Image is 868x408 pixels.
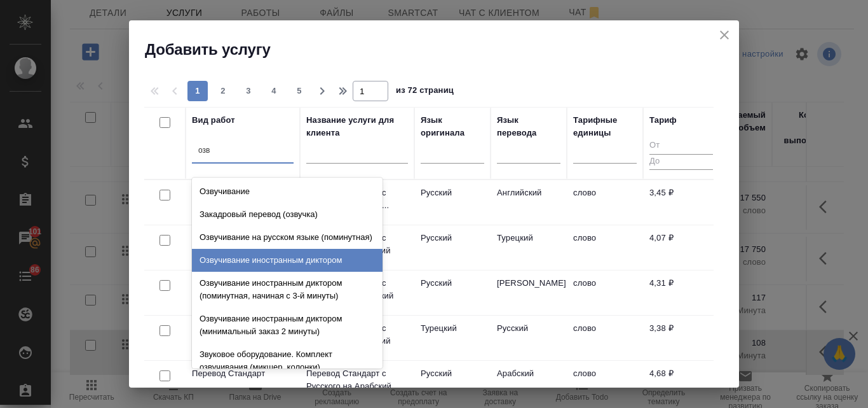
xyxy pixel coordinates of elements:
[213,81,233,101] button: 2
[414,271,491,315] td: Русский
[238,85,259,97] span: 3
[238,81,259,101] button: 3
[643,271,719,315] td: 4,31 ₽
[567,361,643,405] td: слово
[567,271,643,315] td: слово
[414,225,491,270] td: Русский
[264,81,284,101] button: 4
[264,85,284,97] span: 4
[491,271,567,315] td: [PERSON_NAME]
[573,114,637,139] div: Тарифные единицы
[643,361,719,405] td: 4,68 ₽
[421,114,484,139] div: Язык оригинала
[649,138,713,154] input: От
[643,180,719,225] td: 3,45 ₽
[192,343,383,379] div: Звуковое оборудование. Комплект озвучивания (микшер, колонки)
[643,225,719,270] td: 4,07 ₽
[213,85,233,97] span: 2
[567,225,643,270] td: слово
[491,180,567,225] td: Английский
[491,361,567,405] td: Арабский
[567,180,643,225] td: слово
[396,83,454,101] span: из 72 страниц
[192,180,383,203] div: Озвучивание
[192,203,383,226] div: Закадровый перевод (озвучка)
[192,114,235,127] div: Вид работ
[289,81,309,101] button: 5
[414,316,491,360] td: Турецкий
[192,226,383,249] div: Озвучивание на русском языке (поминутная)
[491,316,567,360] td: Русский
[306,367,408,393] p: Перевод Стандарт с Русского на Арабский
[145,39,739,60] h2: Добавить услугу
[289,85,309,97] span: 5
[192,307,383,343] div: Озвучивание иностранным диктором (минимальный заказ 2 минуты)
[649,154,713,170] input: До
[649,114,677,127] div: Тариф
[414,361,491,405] td: Русский
[192,249,383,272] div: Озвучивание иностранным диктором
[306,114,408,139] div: Название услуги для клиента
[192,367,294,380] p: Перевод Стандарт
[497,114,560,139] div: Язык перевода
[192,272,383,307] div: Озвучивание иностранным диктором (поминутная, начиная с 3-й минуты)
[643,316,719,360] td: 3,38 ₽
[567,316,643,360] td: слово
[491,225,567,270] td: Турецкий
[715,25,734,45] button: close
[414,180,491,225] td: Русский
